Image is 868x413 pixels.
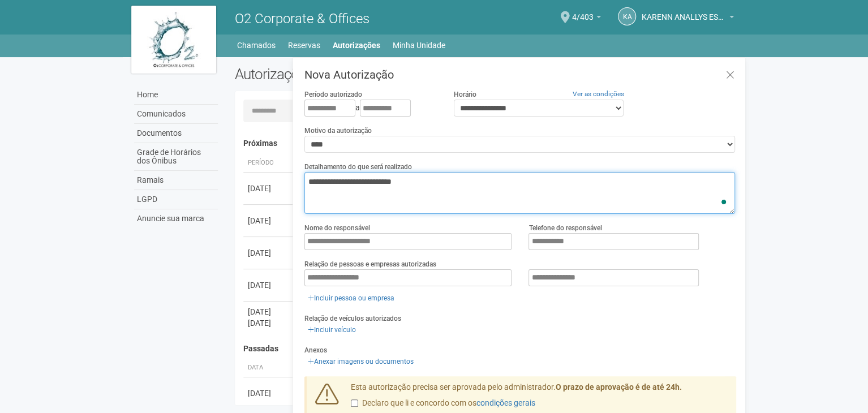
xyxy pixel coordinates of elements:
div: [DATE] [248,215,290,226]
div: [DATE] [248,317,290,329]
label: Telefone do responsável [528,223,601,233]
a: 4/403 [572,14,601,23]
a: Minha Unidade [393,37,445,53]
a: Ver as condições [573,90,624,98]
label: Declaro que li e concordo com os [351,398,535,409]
a: Anuncie sua marca [134,209,218,228]
h2: Autorizações [235,66,477,83]
a: Ramais [134,171,218,190]
a: Comunicados [134,105,218,124]
a: Reservas [288,37,320,53]
textarea: To enrich screen reader interactions, please activate Accessibility in Grammarly extension settings [304,172,735,214]
div: a [304,100,437,117]
th: Data [243,359,294,377]
img: logo.jpg [131,6,216,74]
h4: Próximas [243,139,728,148]
strong: O prazo de aprovação é de até 24h. [556,382,682,392]
th: Período [243,154,294,173]
div: [DATE] [248,279,290,291]
a: Chamados [237,37,276,53]
label: Detalhamento do que será realizado [304,162,412,172]
label: Nome do responsável [304,223,370,233]
a: Grade de Horários dos Ônibus [134,143,218,171]
input: Declaro que li e concordo com oscondições gerais [351,399,358,407]
label: Relação de pessoas e empresas autorizadas [304,259,436,269]
a: condições gerais [476,398,535,407]
div: [DATE] [248,306,290,317]
span: KARENN ANALLYS ESTELLA [642,2,727,21]
a: Documentos [134,124,218,143]
label: Anexos [304,345,327,355]
a: LGPD [134,190,218,209]
a: KA [618,7,636,25]
h4: Passadas [243,345,728,353]
div: [DATE] [248,183,290,194]
a: Incluir veículo [304,324,359,336]
a: Home [134,85,218,105]
a: KARENN ANALLYS ESTELLA [642,14,734,23]
label: Relação de veículos autorizados [304,313,401,324]
div: [DATE] [248,388,290,399]
label: Horário [454,89,476,100]
label: Motivo da autorização [304,126,372,136]
div: [DATE] [248,247,290,259]
a: Anexar imagens ou documentos [304,355,417,368]
a: Incluir pessoa ou empresa [304,292,398,304]
a: Autorizações [333,37,380,53]
span: O2 Corporate & Offices [235,11,369,27]
label: Período autorizado [304,89,362,100]
h3: Nova Autorização [304,69,736,80]
span: 4/403 [572,2,594,21]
